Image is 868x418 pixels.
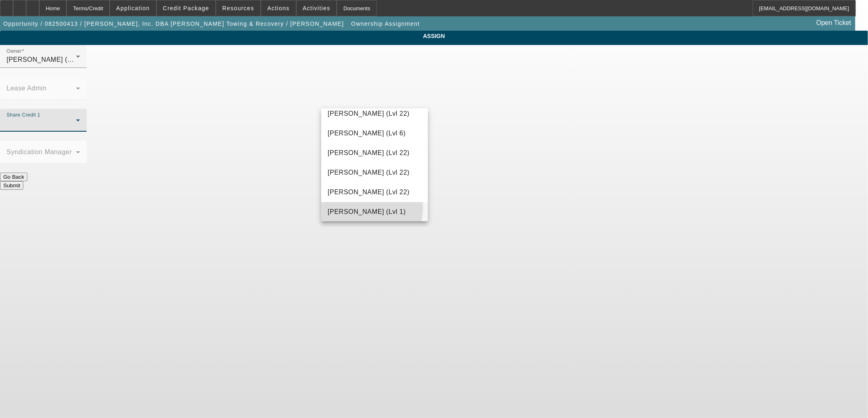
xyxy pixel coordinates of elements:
span: [PERSON_NAME] (Lvl 22) [328,148,409,158]
span: [PERSON_NAME] (Lvl 6) [328,129,406,139]
span: [PERSON_NAME] (Lvl 1) [328,207,406,217]
span: [PERSON_NAME] (Lvl 22) [328,168,409,178]
span: [PERSON_NAME] (Lvl 22) [328,109,409,119]
span: [PERSON_NAME] (Lvl 22) [328,188,409,198]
